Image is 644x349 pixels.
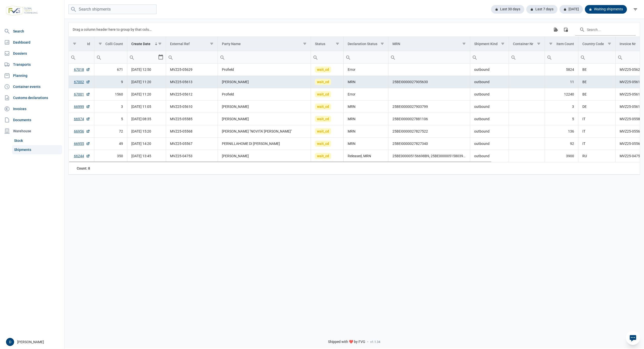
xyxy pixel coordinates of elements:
td: 5 [545,113,578,125]
td: [PERSON_NAME] "NOVITA' [PERSON_NAME]" [218,125,311,138]
span: [DATE] 11:05 [131,105,151,109]
div: Status [315,42,325,46]
td: Error [344,88,388,101]
div: Warehouse [2,126,62,136]
div: Column Chooser [561,25,570,34]
div: filter [631,5,640,14]
a: 66956 [74,129,90,134]
td: Column Declaration Status [344,37,388,51]
div: Waiting shipments [585,5,627,14]
div: Export all data to Excel [551,25,560,34]
td: 9 [94,76,127,88]
td: 25BE000005156698B9, 25BE000005158039B4 [388,150,470,162]
div: Container Nr [513,42,533,46]
a: Stock [12,136,62,145]
span: [DATE] 12:50 [131,68,151,72]
a: Planning [2,71,62,81]
td: Column Shipment Kind [470,37,509,51]
td: Column Create Date [127,37,166,51]
td: 25BEI0000027881106 [388,113,470,125]
a: Container events [2,82,62,92]
span: [DATE] 13:45 [131,154,151,158]
td: Column External Ref [166,37,218,51]
td: MVZ25-05629 [166,64,218,76]
td: Filter cell [388,51,470,64]
div: Country Code [582,42,604,46]
div: Search box [311,51,320,63]
div: Search box [578,51,587,63]
input: Search in the data grid [575,23,636,36]
div: [PERSON_NAME] [6,338,61,346]
a: 67018 [74,67,90,72]
td: 5824 [545,64,578,76]
td: MRN [344,125,388,138]
td: MVZ25-05568 [166,125,218,138]
td: MVZ25-04753 [166,150,218,162]
td: 92 [545,138,578,150]
td: Filter cell [545,51,578,64]
div: Party Name [222,42,241,46]
td: outbound [470,113,509,125]
td: 350 [94,150,127,162]
td: 671 [94,64,127,76]
td: outbound [470,76,509,88]
input: Filter cell [127,51,158,63]
td: DE [578,101,616,113]
div: Search box [616,51,625,63]
span: wait_cd [315,67,331,73]
div: Search box [218,51,227,63]
div: Search box [470,51,479,63]
span: Show filter options for column 'Create Date' [158,42,162,46]
td: MVZ25-05610 [166,101,218,113]
div: Search box [388,51,397,63]
input: Filter cell [166,51,217,63]
td: 25BEI0000027903799 [388,101,470,113]
span: wait_cd [315,91,331,97]
input: Search shipments [68,5,156,14]
input: Filter cell [311,51,343,63]
span: wait_cd [315,141,331,147]
a: 67002 [74,79,90,84]
div: Select [158,51,164,63]
td: Filter cell [218,51,311,64]
a: Documents [2,115,62,125]
td: 11 [545,76,578,88]
td: Column Party Name [218,37,311,51]
td: MRN [344,138,388,150]
td: outbound [470,88,509,101]
input: Filter cell [69,51,94,63]
td: [PERSON_NAME] [218,101,311,113]
div: Shipment Kind [474,42,498,46]
td: outbound [470,64,509,76]
div: External Ref [170,42,190,46]
td: Filter cell [578,51,616,64]
td: MRN [344,113,388,125]
td: Column Item Count [545,37,578,51]
span: Show filter options for column 'External Ref' [210,42,214,46]
td: 25BEI0000027827340 [388,138,470,150]
input: Filter cell [388,51,470,63]
div: Drag a column header here to group by that column [73,25,153,34]
span: wait_cd [315,104,331,110]
input: Filter cell [344,51,388,63]
span: wait_cd [315,128,331,134]
a: 66244 [74,153,90,158]
td: [PERSON_NAME] [218,76,311,88]
div: Data grid with 8 rows and 18 columns [69,22,640,175]
td: MRN [344,76,388,88]
div: Search box [94,51,103,63]
span: [DATE] 14:20 [131,142,151,146]
span: Shipped with ❤️ by FVG [328,340,365,344]
div: Create Date [131,42,150,46]
div: Last 30 days [491,5,524,14]
td: Filter cell [509,51,545,64]
span: wait_cd [315,153,331,159]
td: PERNILLAHOME DI [PERSON_NAME] [218,138,311,150]
button: D [6,338,14,346]
span: Show filter options for column 'Colli Count' [98,42,102,46]
td: BE [578,64,616,76]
